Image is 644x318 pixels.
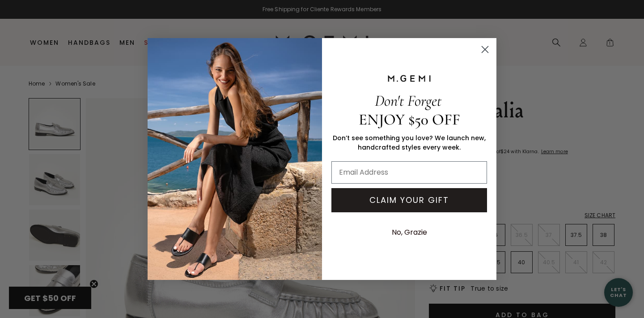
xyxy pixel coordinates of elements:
img: M.Gemi [148,38,322,280]
button: No, Grazie [387,221,432,244]
span: ENJOY $50 OFF [359,110,460,129]
input: Email Address [331,161,487,184]
button: Close dialog [477,42,493,57]
button: CLAIM YOUR GIFT [331,188,487,212]
img: M.GEMI [387,74,432,82]
span: Don't Forget [375,91,441,110]
span: Don’t see something you love? We launch new, handcrafted styles every week. [333,133,486,152]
